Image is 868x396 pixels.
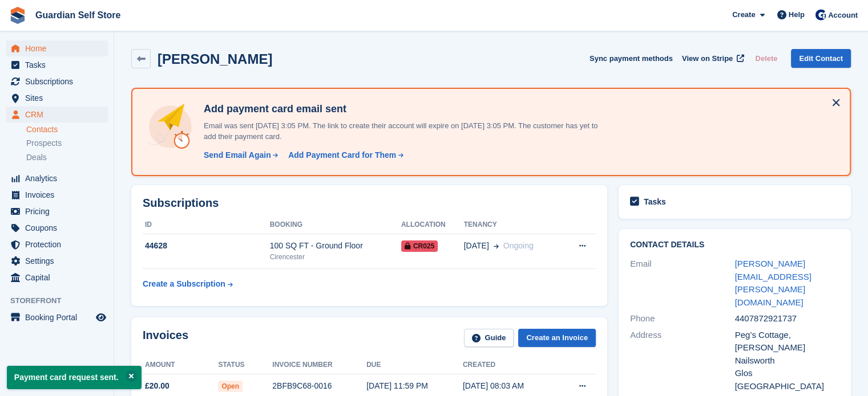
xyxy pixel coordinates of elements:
span: Help [789,9,805,21]
h2: Contact Details [630,240,839,250]
a: menu [6,57,108,73]
span: Booking Portal [25,309,94,325]
a: menu [6,270,108,285]
h2: Subscriptions [143,197,596,210]
a: menu [6,309,108,325]
th: Status [218,356,272,374]
div: Glos [735,367,840,380]
div: 44628 [143,240,270,252]
span: Deals [26,152,47,163]
div: [DATE] 11:59 PM [366,380,463,392]
div: Cirencester [270,252,401,262]
a: menu [6,90,108,106]
span: Home [25,40,94,56]
span: Prospects [26,138,62,149]
a: Contacts [26,124,108,135]
p: Payment card request sent. [7,366,142,389]
span: CRM [25,107,94,123]
div: Peg’s Cottage, [PERSON_NAME] [735,329,840,354]
a: Prospects [26,137,108,149]
span: Capital [25,270,94,285]
a: Create a Subscription [143,273,233,295]
div: [GEOGRAPHIC_DATA] [735,380,840,393]
span: Pricing [25,203,94,219]
div: Nailsworth [735,354,840,368]
span: [DATE] [464,240,489,252]
th: Tenancy [464,216,562,234]
span: Account [828,10,858,21]
a: menu [6,74,108,89]
a: Edit Contact [791,49,851,68]
span: Storefront [10,295,114,307]
th: Created [463,356,559,374]
a: Guide [464,329,514,348]
button: Delete [750,49,782,68]
span: Ongoing [503,241,534,250]
span: CR025 [401,240,438,252]
a: [PERSON_NAME][EMAIL_ADDRESS][PERSON_NAME][DOMAIN_NAME] [735,259,812,307]
h2: Tasks [644,197,666,207]
a: Guardian Self Store [31,6,125,25]
div: Email [630,258,735,309]
span: Invoices [25,187,94,203]
h2: [PERSON_NAME] [158,51,272,67]
a: menu [6,107,108,123]
span: Protection [25,236,94,252]
span: Subscriptions [25,74,94,89]
span: Create [732,9,755,21]
a: Deals [26,152,108,164]
a: menu [6,170,108,186]
h4: Add payment card email sent [199,103,599,116]
div: Add Payment Card for Them [288,149,396,161]
th: ID [143,216,270,234]
div: 100 SQ FT - Ground Floor [270,240,401,252]
span: £20.00 [145,380,169,392]
span: Coupons [25,220,94,236]
th: Allocation [401,216,464,234]
img: stora-icon-8386f47178a22dfd0bd8f6a31ec36ba5ce8667c1dd55bd0f319d3a0aa187defe.svg [9,7,26,24]
a: Create an Invoice [518,329,596,348]
a: Add Payment Card for Them [284,149,405,161]
th: Amount [143,356,218,374]
div: Phone [630,312,735,325]
div: 2BFB9C68-0016 [272,380,366,392]
th: Booking [270,216,401,234]
a: View on Stripe [677,49,746,68]
a: menu [6,203,108,219]
span: Open [218,381,243,392]
a: Preview store [94,311,108,324]
th: Invoice number [272,356,366,374]
span: Analytics [25,170,94,186]
img: add-payment-card-4dbda4983b697a7845d177d07a5d71e8a16f1ec00487972de202a45f1e8132f5.svg [146,103,195,151]
span: Sites [25,90,94,106]
p: Email was sent [DATE] 3:05 PM. The link to create their account will expire on [DATE] 3:05 PM. Th... [199,120,599,142]
span: Settings [25,253,94,269]
a: menu [6,236,108,252]
span: View on Stripe [682,53,733,64]
a: menu [6,40,108,56]
div: [DATE] 08:03 AM [463,380,559,392]
th: Due [366,356,463,374]
button: Sync payment methods [590,49,673,68]
div: Send Email Again [204,149,271,161]
img: Tom Scott [815,9,826,21]
div: Create a Subscription [143,278,225,290]
span: Tasks [25,57,94,73]
div: 4407872921737 [735,312,840,325]
a: menu [6,187,108,203]
a: menu [6,253,108,269]
a: menu [6,220,108,236]
h2: Invoices [143,329,188,348]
